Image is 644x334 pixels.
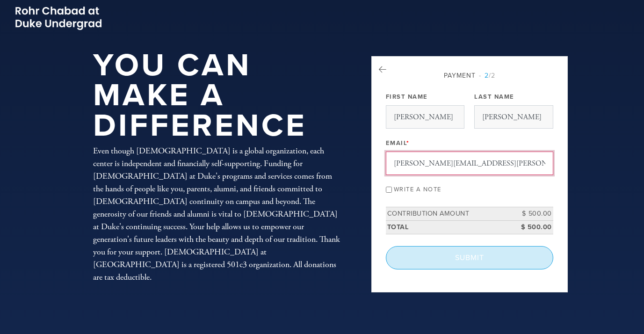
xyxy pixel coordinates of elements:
[386,246,553,269] input: Submit
[386,220,511,234] td: Total
[386,71,553,80] div: Payment
[485,72,489,80] span: 2
[93,145,341,283] div: Even though [DEMOGRAPHIC_DATA] is a global organization, each center is independent and financial...
[394,186,441,193] label: Write a note
[93,51,341,141] h1: You Can Make a Difference
[386,139,410,147] label: Email
[511,220,553,234] td: $ 500.00
[479,72,495,80] span: /2
[474,93,514,101] label: Last Name
[386,93,428,101] label: First Name
[511,207,553,221] td: $ 500.00
[386,207,511,221] td: Contribution Amount
[14,5,103,31] img: Picture2_0.png
[406,139,410,147] span: This field is required.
